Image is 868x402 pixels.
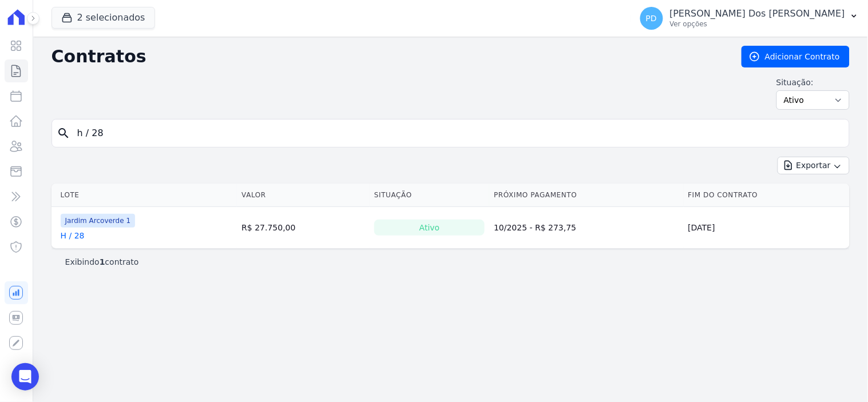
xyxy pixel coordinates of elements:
[61,230,85,241] a: H / 28
[70,122,845,145] input: Buscar por nome do lote
[51,7,155,29] button: 2 selecionados
[100,257,105,266] b: 1
[61,214,136,228] span: Jardim Arcoverde 1
[57,126,70,140] i: search
[670,8,845,19] p: [PERSON_NAME] Dos [PERSON_NAME]
[684,184,850,207] th: Fim do Contrato
[489,184,683,207] th: Próximo Pagamento
[778,157,850,174] button: Exportar
[776,77,850,88] label: Situação:
[65,256,139,268] p: Exibindo contrato
[237,184,370,207] th: Valor
[237,207,370,249] td: R$ 27.750,00
[494,223,576,232] a: 10/2025 - R$ 273,75
[51,184,237,207] th: Lote
[742,46,850,67] a: Adicionar Contrato
[374,220,485,236] div: Ativo
[646,14,657,22] span: PD
[370,184,489,207] th: Situação
[11,363,39,391] div: Open Intercom Messenger
[631,2,868,34] button: PD [PERSON_NAME] Dos [PERSON_NAME] Ver opções
[684,207,850,249] td: [DATE]
[51,46,723,67] h2: Contratos
[670,19,845,29] p: Ver opções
